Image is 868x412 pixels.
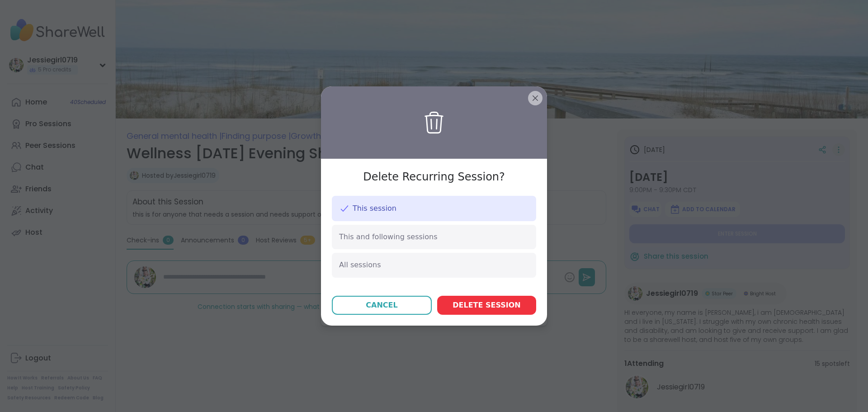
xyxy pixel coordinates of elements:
h3: Delete Recurring Session? [363,170,505,185]
button: Delete session [437,296,536,315]
button: Cancel [332,296,432,315]
span: This session [353,204,396,213]
span: This and following sessions [339,232,438,242]
span: Delete session [453,300,520,311]
span: All sessions [339,260,381,270]
div: Cancel [366,300,397,311]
